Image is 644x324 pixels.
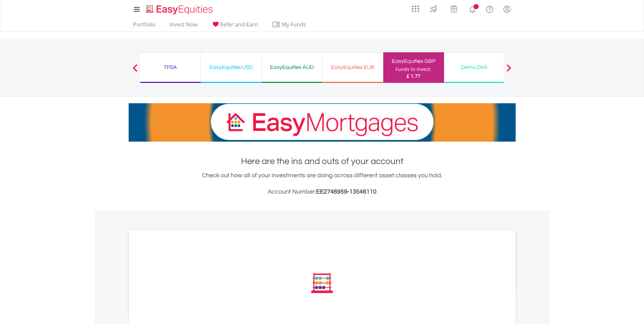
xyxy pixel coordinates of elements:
div: Check out how all of your investments are doing across different asset classes you hold. [129,171,516,197]
a: Vouchers [444,2,464,14]
div: EasyEquities AUD [266,62,318,72]
span: Refer and Earn [220,21,258,28]
img: EasyEquities_Logo.png [145,4,216,15]
div: Demo ZAR [448,62,500,72]
div: EasyEquities GBP [387,56,440,66]
h3: Account Number: [129,187,516,197]
div: EasyEquities USD [205,62,257,72]
img: grid-menu-icon.svg [412,5,419,13]
div: EasyEquities EUR [327,62,379,72]
span: My Funds [272,20,316,29]
button: Next [502,68,516,74]
a: Home page [143,2,216,15]
h1: Here are the ins and outs of your account [129,155,516,167]
img: EasyMortage Promotion Banner [129,103,516,142]
a: AppsGrid [407,2,424,13]
a: Notifications [464,2,481,15]
img: thrive-v2.svg [428,3,439,14]
div: TFSA [144,62,197,72]
div: Funds to invest: [395,66,431,73]
a: Invest Now [167,21,200,32]
a: FAQ's and Support [481,2,498,15]
span: EE2746959-13546110 [316,188,376,195]
img: vouchers-v2.svg [448,3,459,14]
button: Previous [128,68,142,74]
a: My Profile [498,2,516,17]
span: £ 1.77 [407,73,420,79]
a: Refer and Earn [209,21,261,32]
a: Portfolio [130,21,158,32]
